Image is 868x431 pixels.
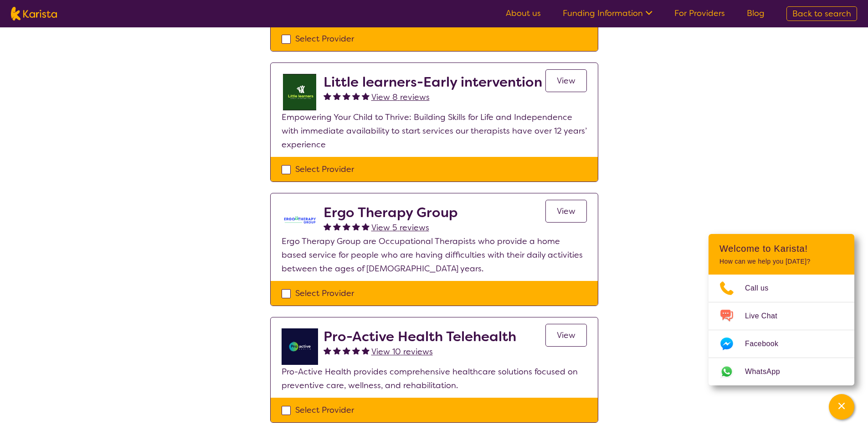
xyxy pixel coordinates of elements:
[282,110,587,151] p: Empowering Your Child to Thrive: Building Skills for Life and Independence with immediate availab...
[371,90,430,104] a: View 8 reviews
[829,394,854,420] button: Channel Menu
[709,234,854,385] div: Channel Menu
[371,346,433,357] span: View 10 reviews
[324,92,331,100] img: fullstar
[324,223,331,230] img: fullstar
[719,243,843,254] h2: Welcome to Karista!
[792,8,851,19] span: Back to search
[371,221,429,234] a: View 5 reviews
[11,7,57,21] img: Karista logo
[674,8,725,19] a: For Providers
[557,330,575,341] span: View
[745,281,780,295] span: Call us
[506,8,541,19] a: About us
[362,347,370,354] img: fullstar
[352,92,360,100] img: fullstar
[282,328,318,365] img: ymlb0re46ukcwlkv50cv.png
[282,365,587,392] p: Pro-Active Health provides comprehensive healthcare solutions focused on preventive care, wellnes...
[362,92,370,100] img: fullstar
[719,258,843,265] p: How can we help you [DATE]?
[371,345,433,358] a: View 10 reviews
[709,358,854,385] a: Web link opens in a new tab.
[333,347,341,354] img: fullstar
[343,223,350,230] img: fullstar
[324,204,458,221] h2: Ergo Therapy Group
[333,92,341,100] img: fullstar
[545,200,587,223] a: View
[745,337,789,351] span: Facebook
[282,234,587,275] p: Ergo Therapy Group are Occupational Therapists who provide a home based service for people who ar...
[324,74,542,90] h2: Little learners-Early intervention
[745,309,788,323] span: Live Chat
[352,223,360,230] img: fullstar
[557,206,575,217] span: View
[362,223,370,230] img: fullstar
[371,222,429,233] span: View 5 reviews
[282,74,318,110] img: f55hkdaos5cvjyfbzwno.jpg
[282,204,318,234] img: j2t6pnkwm7fb0fx62ebc.jpg
[786,6,857,21] a: Back to search
[557,75,575,86] span: View
[324,347,331,354] img: fullstar
[333,223,341,230] img: fullstar
[563,8,652,19] a: Funding Information
[545,324,587,347] a: View
[745,365,791,379] span: WhatsApp
[343,347,350,354] img: fullstar
[343,92,350,100] img: fullstar
[324,328,516,345] h2: Pro-Active Health Telehealth
[371,92,430,103] span: View 8 reviews
[747,8,765,19] a: Blog
[352,347,360,354] img: fullstar
[709,275,854,385] ul: Choose channel
[545,69,587,92] a: View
